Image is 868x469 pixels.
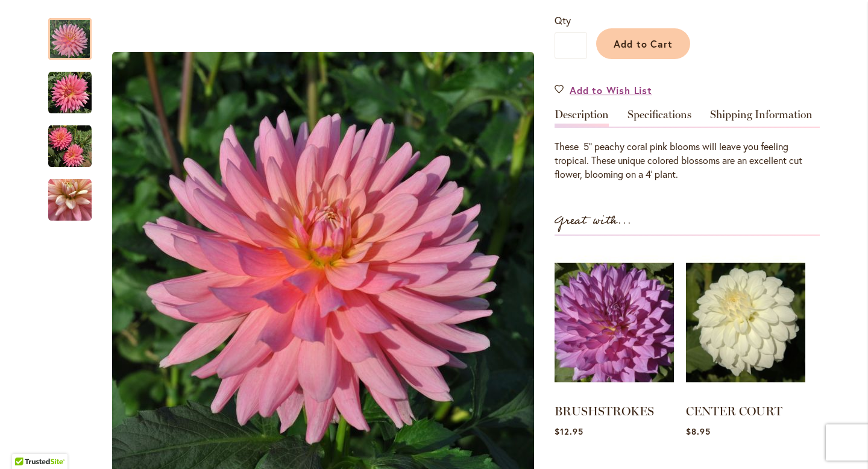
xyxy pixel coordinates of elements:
span: $12.95 [555,426,583,437]
div: FLAMINGO [48,113,104,167]
div: FLAMINGO [48,60,104,113]
a: BRUSHSTROKES [555,404,654,418]
div: FLAMINGO [48,6,104,60]
div: Detailed Product Info [555,109,820,181]
div: FLAMINGO [48,167,92,221]
a: Description [555,109,609,127]
iframe: Launch Accessibility Center [9,426,43,460]
span: Add to Cart [614,37,673,50]
a: Shipping Information [710,109,813,127]
div: These 5” peachy coral pink blooms will leave you feeling tropical. These unique colored blossoms ... [555,140,820,181]
span: Add to Wish List [570,83,652,97]
img: FLAMINGO [48,125,92,168]
strong: Great with... [555,211,632,231]
span: $8.95 [686,426,711,437]
button: Add to Cart [596,28,690,59]
img: FLAMINGO [48,178,92,222]
img: FLAMINGO [48,71,92,115]
a: Specifications [627,109,691,127]
a: CENTER COURT [686,404,782,418]
span: Qty [555,14,571,27]
a: Add to Wish List [555,83,652,97]
img: CENTER COURT [686,248,805,397]
img: BRUSHSTROKES [555,248,674,397]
